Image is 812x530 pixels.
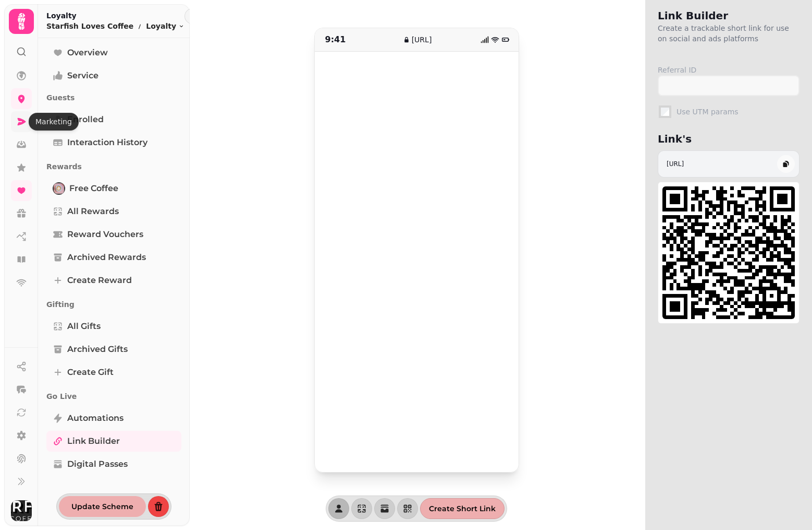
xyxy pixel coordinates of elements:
a: Digital Passes [46,454,181,475]
a: Reward Vouchers [46,224,181,245]
a: Automations [46,408,181,429]
p: Rewards [46,157,181,176]
button: Loyalty [146,21,184,31]
nav: Tabs [38,38,190,493]
p: [URL] [667,160,684,168]
button: User avatar [9,500,34,521]
a: Link Builder [46,431,181,452]
span: Digital Passes [67,458,128,470]
span: All Gifts [67,320,101,333]
h2: Link Builder [658,8,799,23]
button: Create Short Link [420,498,505,519]
label: Referral ID [658,65,799,75]
span: All Rewards [67,205,119,218]
a: Archived Gifts [46,339,181,360]
img: Free Coffee [54,183,64,194]
a: Enrolled [46,109,181,130]
span: Free Coffee [69,182,118,195]
span: Archived Gifts [67,343,128,356]
p: 9:41 [325,33,378,46]
button: Update Scheme [59,496,146,517]
span: Overview [67,46,108,59]
p: Gifting [46,295,181,314]
p: Starfish Loves Coffee [46,21,133,31]
h2: Loyalty [46,10,184,21]
label: Use UTM params [676,107,797,117]
a: Create reward [46,270,181,291]
a: Archived Rewards [46,247,181,268]
span: Service [67,69,99,82]
a: All Rewards [46,201,181,222]
img: User avatar [11,500,32,521]
a: Overview [46,42,181,63]
nav: breadcrumb [46,21,184,31]
a: Free CoffeeFree Coffee [46,178,181,199]
p: Go Live [46,387,181,406]
span: Interaction History [67,136,147,149]
span: Link Builder [67,435,120,447]
span: Create reward [67,274,132,287]
span: Automations [67,412,124,425]
a: Create Gift [46,362,181,383]
span: Create Short Link [429,505,496,512]
a: All Gifts [46,316,181,337]
a: Service [46,65,181,86]
p: Create a trackable short link for use on social and ads platforms [658,23,799,44]
span: Enrolled [67,113,104,126]
p: Guests [46,88,181,107]
a: Interaction History [46,132,181,153]
h2: Link's [658,132,799,146]
span: Update Scheme [71,503,133,510]
div: Marketing [29,113,79,131]
span: Reward Vouchers [67,228,143,241]
span: Archived Rewards [67,251,146,264]
p: [URL] [412,34,432,45]
span: Create Gift [67,366,114,379]
iframe: branding-frame [315,52,519,472]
